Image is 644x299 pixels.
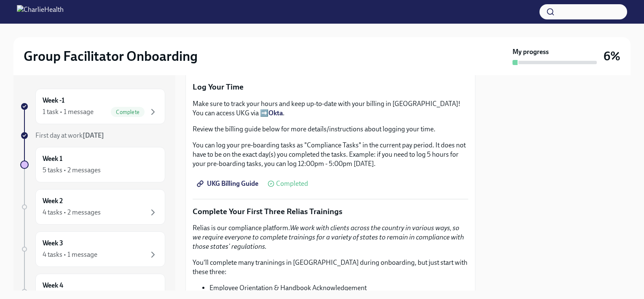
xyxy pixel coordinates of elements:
h6: Week 3 [43,239,63,248]
div: 4 tasks • 1 message [43,250,97,259]
a: UKG Billing Guide [193,175,264,192]
h6: Week 4 [43,281,63,290]
h6: Week -1 [43,96,64,105]
p: Relias is our compliance platform. [193,223,468,251]
h3: 6% [604,49,620,64]
h6: Week 1 [43,154,62,163]
a: First day at work[DATE] [20,131,165,140]
a: Week 34 tasks • 1 message [20,231,165,267]
p: Review the billing guide below for more details/instructions about logging your time. [193,125,468,134]
h2: Group Facilitator Onboarding [24,48,198,65]
a: Week 24 tasks • 2 messages [20,189,165,225]
h6: Week 2 [43,196,63,206]
p: Make sure to track your hours and keep up-to-date with your billing in [GEOGRAPHIC_DATA]! You can... [193,99,468,118]
strong: My progress [513,47,549,57]
div: 1 task • 1 message [43,107,94,117]
p: Complete Your First Three Relias Trainings [193,206,468,217]
em: We work with clients across the country in various ways, so we require everyone to complete train... [193,224,464,250]
strong: [DATE] [83,131,104,139]
p: You'll complete many traninings in [GEOGRAPHIC_DATA] during onboarding, but just start with these... [193,258,468,277]
span: Completed [276,180,308,187]
span: First day at work [35,131,104,139]
p: Log Your Time [193,82,468,92]
li: Employee Orientation & Handbook Acknowledgement [209,283,468,293]
span: UKG Billing Guide [199,179,258,188]
span: Complete [111,109,145,115]
div: 4 tasks • 2 messages [43,208,101,217]
p: You can log your pre-boarding tasks as "Compliance Tasks" in the current pay period. It does not ... [193,141,468,169]
div: 5 tasks • 2 messages [43,166,101,175]
a: Week -11 task • 1 messageComplete [20,89,165,124]
img: CharlieHealth [17,5,64,19]
a: Week 15 tasks • 2 messages [20,147,165,182]
a: Okta [268,109,283,117]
